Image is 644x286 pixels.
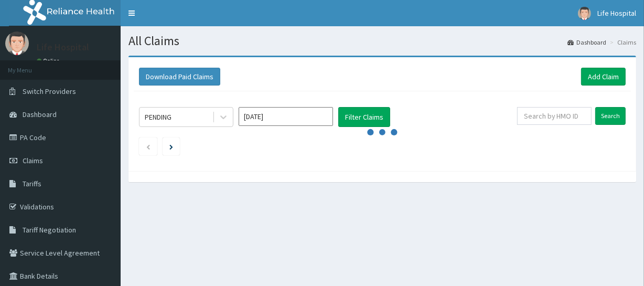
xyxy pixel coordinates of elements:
[23,225,76,235] span: Tariff Negotiation
[367,116,398,148] svg: audio-loading
[146,142,151,151] a: Previous page
[578,7,591,20] img: User Image
[517,107,592,125] input: Search by HMO ID
[23,179,41,188] span: Tariffs
[597,8,636,18] span: Life Hospital
[128,34,636,48] h1: All Claims
[145,112,171,122] div: PENDING
[23,87,76,96] span: Switch Providers
[239,107,333,126] input: Select Month and Year
[37,43,89,52] p: Life Hospital
[139,68,220,86] button: Download Paid Claims
[581,68,626,86] a: Add Claim
[338,107,390,127] button: Filter Claims
[595,107,626,125] input: Search
[23,110,57,119] span: Dashboard
[607,38,636,47] li: Claims
[567,38,606,47] a: Dashboard
[37,57,62,65] a: Online
[5,31,29,55] img: User Image
[23,156,43,165] span: Claims
[169,142,173,151] a: Next page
